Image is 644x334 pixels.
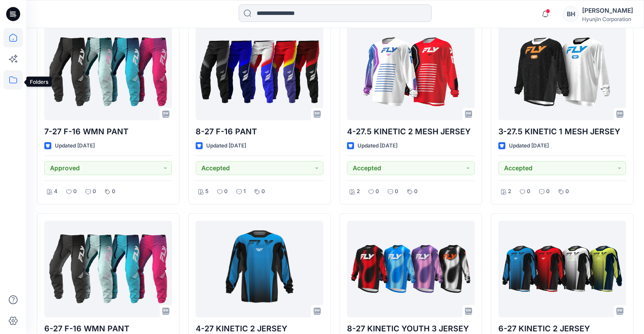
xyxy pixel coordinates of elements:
a: 6-27 KINETIC 2 JERSEY [498,221,626,317]
p: 3-27.5 KINETIC 1 MESH JERSEY [498,126,626,138]
p: 5 [205,187,208,196]
p: 4 [54,187,57,196]
a: 4-27 KINETIC 2 JERSEY [196,221,323,317]
p: 0 [395,187,398,196]
div: Hyunjin Corporation [582,16,633,22]
a: 6-27 F-16 WMN PANT [44,221,172,317]
p: 2 [508,187,511,196]
a: 8-27 KINETIC YOUTH 3 JERSEY [347,221,475,317]
p: 2 [357,187,360,196]
p: 0 [414,187,418,196]
a: 3-27.5 KINETIC 1 MESH JERSEY [498,24,626,120]
p: 0 [224,187,228,196]
p: Updated [DATE] [206,141,246,151]
p: 4-27.5 KINETIC 2 MESH JERSEY [347,126,475,138]
p: 0 [93,187,96,196]
div: [PERSON_NAME] [582,5,633,16]
a: 8-27 F-16 PANT [196,24,323,120]
p: 0 [261,187,265,196]
a: 4-27.5 KINETIC 2 MESH JERSEY [347,24,475,120]
p: 0 [527,187,530,196]
p: 0 [376,187,379,196]
p: 0 [73,187,77,196]
p: Updated [DATE] [358,141,397,151]
p: 1 [243,187,246,196]
p: Updated [DATE] [55,141,95,151]
p: 7-27 F-16 WMN PANT [44,126,172,138]
p: 0 [565,187,569,196]
div: BH [563,6,579,22]
a: 7-27 F-16 WMN PANT [44,24,172,120]
p: Updated [DATE] [509,141,549,151]
p: 0 [546,187,550,196]
p: 8-27 F-16 PANT [196,126,323,138]
p: 0 [112,187,115,196]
